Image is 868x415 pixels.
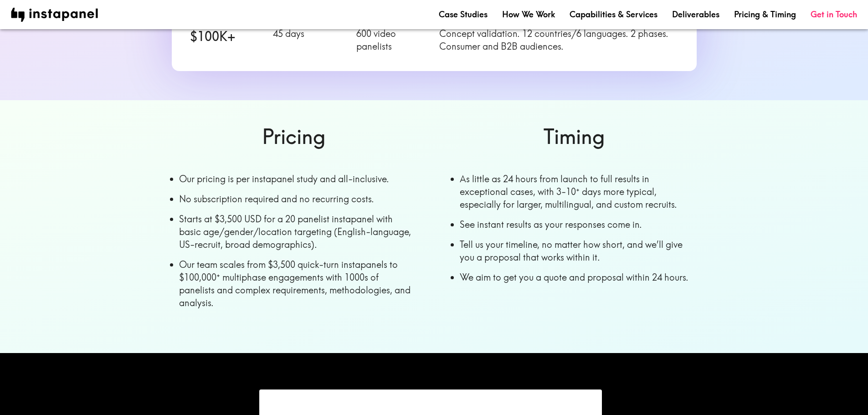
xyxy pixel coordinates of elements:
li: Our team scales from $3,500 quick-turn instapanels to $100,000ᐩ multiphase engagements with 1000s... [179,258,416,309]
a: Get in Touch [811,9,857,20]
h6: $100K+ [190,27,262,45]
li: Tell us your timeline, no matter how short, and we’ll give you a proposal that works within it. [460,238,697,264]
h6: Pricing [172,122,416,151]
li: Our pricing is per instapanel study and all-inclusive. [179,173,416,185]
a: Capabilities & Services [570,9,657,20]
li: We aim to get you a quote and proposal within 24 hours. [460,271,697,284]
li: See instant results as your responses come in. [460,218,697,231]
p: Concept validation. 12 countries/6 languages. 2 phases. Consumer and B2B audiences. [439,27,678,53]
a: Deliverables [672,9,719,20]
li: As little as 24 hours from launch to full results in exceptional cases, with 3-10ᐩ days more typi... [460,173,697,211]
img: instapanel [11,8,98,22]
a: Pricing & Timing [734,9,796,20]
li: No subscription required and no recurring costs. [179,193,416,205]
p: 45 days [273,27,345,40]
li: Starts at $3,500 USD for a 20 panelist instapanel with basic age/gender/location targeting (Engli... [179,213,416,251]
h6: Timing [452,122,697,151]
p: 600 video panelists [356,27,429,53]
a: How We Work [502,9,555,20]
a: Case Studies [439,9,488,20]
